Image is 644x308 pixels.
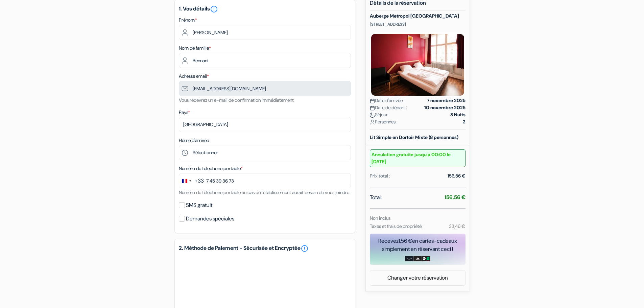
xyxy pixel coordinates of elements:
button: Change country, selected France (+33) [179,173,204,188]
span: Séjour : [370,111,390,118]
small: Annulation gratuite jusqu'a 00:00 le [DATE] [370,149,466,167]
span: Total: [370,193,382,202]
strong: 7 novembre 2025 [427,97,466,104]
label: Nom de famille [179,45,211,52]
strong: 3 Nuits [450,111,466,118]
i: error_outline [210,5,218,13]
strong: 10 novembre 2025 [424,104,466,111]
img: user_icon.svg [370,120,375,125]
input: Entrer le nom de famille [179,53,351,68]
h5: Auberge Metropol [GEOGRAPHIC_DATA] [370,13,466,19]
span: Date de départ : [370,104,407,111]
a: Changer votre réservation [370,271,465,284]
small: 33,46 € [449,223,465,229]
small: Vous recevrez un e-mail de confirmation immédiatement [179,97,294,103]
label: Prénom [179,17,197,24]
label: Heure d'arrivée [179,137,209,144]
label: Numéro de telephone portable [179,165,243,172]
small: Numéro de téléphone portable au cas où l'établissement aurait besoin de vous joindre [179,189,349,195]
input: Entrez votre prénom [179,25,351,40]
a: error_outline [210,5,218,12]
span: 1,56 € [399,237,412,244]
label: Adresse email [179,73,209,80]
img: uber-uber-eats-card.png [422,256,430,261]
h5: 1. Vos détails [179,5,351,13]
h5: 2. Méthode de Paiement - Sécurisée et Encryptée [179,244,351,253]
strong: 2 [463,118,466,125]
div: 156,56 € [448,172,466,180]
div: Prix total : [370,172,390,180]
small: Non inclus [370,215,390,221]
span: Personnes : [370,118,398,125]
a: error_outline [301,244,309,253]
label: Pays [179,109,190,116]
strong: 156,56 € [445,194,466,201]
input: Entrer adresse e-mail [179,81,351,96]
span: Date d'arrivée : [370,97,405,104]
div: +33 [195,177,204,185]
b: Lit Simple en Dortoir Mixte (8 personnes) [370,134,458,140]
img: moon.svg [370,113,375,118]
label: SMS gratuit [186,200,212,210]
div: Recevez en cartes-cadeaux simplement en réservant ceci ! [370,237,466,253]
img: amazon-card-no-text.png [405,256,413,261]
img: calendar.svg [370,105,375,111]
p: [STREET_ADDRESS] [370,22,466,27]
small: Taxes et frais de propriété: [370,223,423,229]
img: adidas-card.png [413,256,422,261]
img: calendar.svg [370,98,375,103]
label: Demandes spéciales [186,214,234,223]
